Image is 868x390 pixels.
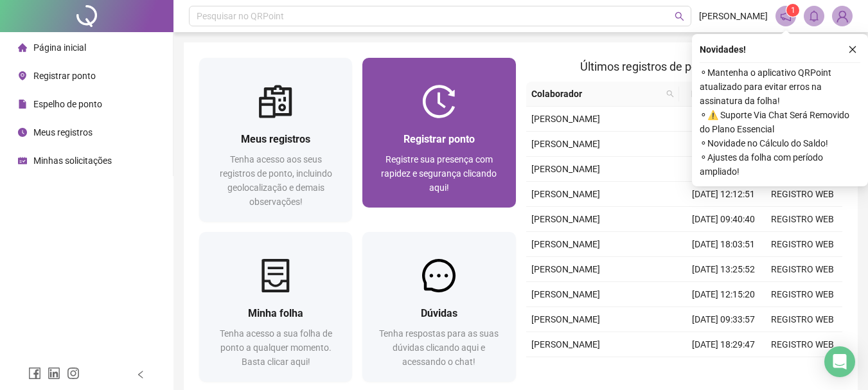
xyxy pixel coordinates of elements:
td: [DATE] 12:15:20 [684,282,763,307]
span: ⚬ Novidade no Cálculo do Saldo! [700,136,860,150]
td: REGISTRO WEB [763,282,842,307]
span: Tenha acesso a sua folha de ponto a qualquer momento. Basta clicar aqui! [220,328,332,367]
td: [DATE] 18:29:47 [684,332,763,357]
span: 1 [791,6,795,15]
td: REGISTRO WEB [763,207,842,232]
span: environment [18,71,27,80]
span: Meus registros [241,133,310,145]
span: [PERSON_NAME] [531,339,600,350]
span: [PERSON_NAME] [531,289,600,299]
td: [DATE] 18:46:44 [684,107,763,132]
span: [PERSON_NAME] [531,264,600,274]
td: REGISTRO WEB [763,332,842,357]
span: instagram [67,367,80,380]
div: Open Intercom Messenger [824,346,855,377]
span: [PERSON_NAME] [531,189,600,199]
span: linkedin [48,367,60,380]
span: Data/Hora [684,87,740,101]
span: schedule [18,156,27,165]
span: [PERSON_NAME] [531,114,600,124]
a: Minha folhaTenha acesso a sua folha de ponto a qualquer momento. Basta clicar aqui! [199,232,352,382]
span: file [18,100,27,109]
span: search [664,84,677,103]
td: REGISTRO WEB [763,257,842,282]
span: facebook [28,367,41,380]
span: close [848,45,857,54]
a: Registrar pontoRegistre sua presença com rapidez e segurança clicando aqui! [362,58,515,208]
span: search [666,90,674,98]
span: Tenha respostas para as suas dúvidas clicando aqui e acessando o chat! [379,328,499,367]
span: ⚬ ⚠️ Suporte Via Chat Será Removido do Plano Essencial [700,108,860,136]
a: Meus registrosTenha acesso aos seus registros de ponto, incluindo geolocalização e demais observa... [199,58,352,222]
td: REGISTRO WEB [763,307,842,332]
span: Dúvidas [421,307,457,319]
td: [DATE] 09:40:40 [684,207,763,232]
span: clock-circle [18,128,27,137]
span: Página inicial [33,42,86,53]
td: [DATE] 13:30:27 [684,157,763,182]
td: [DATE] 12:12:51 [684,182,763,207]
span: [PERSON_NAME] [531,164,600,174]
th: Data/Hora [679,82,756,107]
span: Registrar ponto [403,133,475,145]
td: [DATE] 18:03:51 [684,232,763,257]
td: [DATE] 13:25:52 [684,257,763,282]
span: notification [780,10,792,22]
span: Registrar ponto [33,71,96,81]
span: home [18,43,27,52]
span: [PERSON_NAME] [531,239,600,249]
span: Minhas solicitações [33,155,112,166]
span: Minha folha [248,307,303,319]
span: [PERSON_NAME] [699,9,768,23]
span: Espelho de ponto [33,99,102,109]
span: Tenha acesso aos seus registros de ponto, incluindo geolocalização e demais observações! [220,154,332,207]
td: REGISTRO WEB [763,182,842,207]
td: REGISTRO WEB [763,232,842,257]
span: search [675,12,684,21]
span: [PERSON_NAME] [531,214,600,224]
td: [DATE] 13:06:36 [684,357,763,382]
sup: 1 [786,4,799,17]
span: Últimos registros de ponto sincronizados [580,60,788,73]
img: 84418 [833,6,852,26]
span: Novidades ! [700,42,746,57]
span: Registre sua presença com rapidez e segurança clicando aqui! [381,154,497,193]
span: ⚬ Ajustes da folha com período ampliado! [700,150,860,179]
span: Colaborador [531,87,662,101]
td: [DATE] 09:33:57 [684,307,763,332]
span: [PERSON_NAME] [531,139,600,149]
span: [PERSON_NAME] [531,314,600,324]
span: bell [808,10,820,22]
td: [DATE] 18:14:29 [684,132,763,157]
a: DúvidasTenha respostas para as suas dúvidas clicando aqui e acessando o chat! [362,232,515,382]
span: Meus registros [33,127,93,137]
span: left [136,370,145,379]
span: ⚬ Mantenha o aplicativo QRPoint atualizado para evitar erros na assinatura da folha! [700,66,860,108]
td: REGISTRO WEB [763,357,842,382]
